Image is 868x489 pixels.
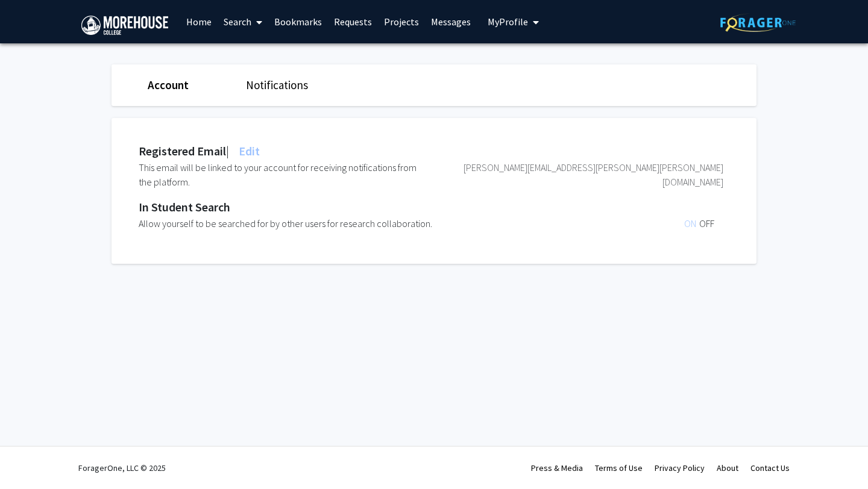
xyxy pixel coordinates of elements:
[148,78,189,92] a: Account
[139,142,260,160] div: Registered Email
[717,463,738,473] a: About
[328,1,378,43] a: Requests
[180,1,218,43] a: Home
[9,435,51,480] iframe: Chat
[246,78,308,92] a: Notifications
[750,463,790,473] a: Contact Us
[218,1,268,43] a: Search
[655,463,705,473] a: Privacy Policy
[378,1,425,43] a: Projects
[488,16,528,28] span: My Profile
[531,463,583,473] a: Press & Media
[268,1,328,43] a: Bookmarks
[81,16,168,35] img: Morehouse College Logo
[431,160,723,189] div: [PERSON_NAME][EMAIL_ADDRESS][PERSON_NAME][PERSON_NAME][DOMAIN_NAME]
[226,143,229,158] span: |
[139,198,723,216] div: In Student Search
[78,447,166,489] div: ForagerOne, LLC © 2025
[139,216,480,231] div: Allow yourself to be searched for by other users for research collaboration.
[425,1,477,43] a: Messages
[595,463,643,473] a: Terms of Use
[139,160,431,189] div: This email will be linked to your account for receiving notifications from the platform.
[684,217,699,229] span: ON
[236,143,260,158] span: Edit
[699,217,714,229] span: OFF
[720,13,796,32] img: ForagerOne Logo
